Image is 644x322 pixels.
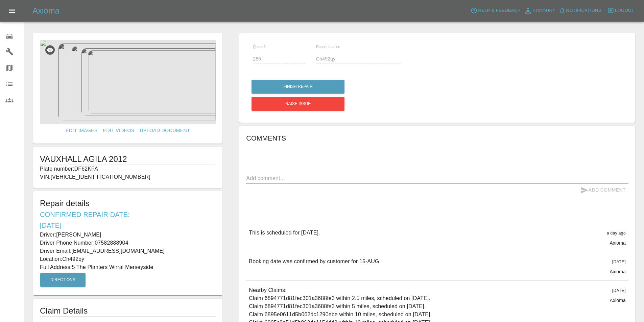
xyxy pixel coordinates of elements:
button: Raise issue [252,97,344,111]
p: Location: Ch492qy [40,255,216,263]
p: Booking date was confirmed by customer for 15-AUG [249,257,379,266]
a: Upload Document [137,124,193,137]
h5: Axioma [32,5,59,16]
span: [DATE] [612,288,626,293]
span: [DATE] [612,259,626,264]
button: Directions [40,273,86,287]
p: VIN: [VEHICLE_IDENTIFICATION_NUMBER] [40,173,216,181]
p: This is scheduled for [DATE]. [249,229,320,237]
button: Help & Feedback [469,5,522,16]
span: Logout [615,7,634,15]
p: Plate number: DF62KFA [40,165,216,173]
p: Axioma [610,297,626,304]
h6: Confirmed Repair Date: [DATE] [40,209,216,231]
p: Driver Phone Number: 07582888904 [40,239,216,247]
h5: Repair details [40,198,216,209]
span: Repair location [316,45,340,49]
span: Notifications [566,7,601,15]
a: Account [522,5,557,16]
button: Finish Repair [252,80,344,94]
span: a day ago [607,231,626,236]
button: Notifications [557,5,603,16]
span: Account [533,7,555,15]
h1: Claim Details [40,305,216,316]
h6: Comments [246,133,628,144]
p: Axioma [610,240,626,246]
button: Open drawer [4,3,20,19]
a: Edit Images [63,124,100,137]
p: Driver: [PERSON_NAME] [40,231,216,239]
p: Driver Email: [EMAIL_ADDRESS][DOMAIN_NAME] [40,247,216,255]
a: Edit Videos [100,124,137,137]
button: Logout [606,5,636,16]
p: Axioma [610,268,626,275]
span: Quote £ [253,45,266,49]
p: Full Address: 5 The Planters Wirral Merseyside [40,263,216,271]
h1: VAUXHALL AGILA 2012 [40,154,216,165]
img: 26ab2b31-c075-4f2c-843e-c1d38c215e2e [40,40,216,124]
span: Help & Feedback [478,7,520,15]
